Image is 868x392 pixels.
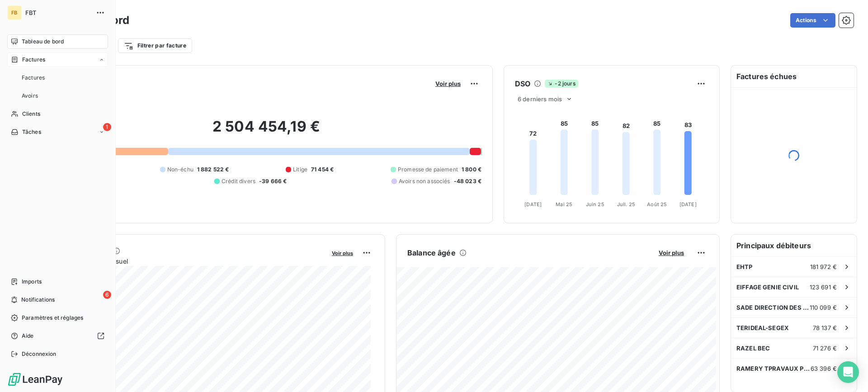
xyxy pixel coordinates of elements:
[329,249,356,257] button: Voir plus
[21,296,55,304] span: Notifications
[25,9,90,16] span: FBT
[435,80,461,87] span: Voir plus
[736,283,799,291] span: EIFFAGE GENIE CIVIL
[659,249,684,256] span: Voir plus
[311,165,334,174] span: 71 454 €
[813,345,837,352] span: 71 276 €
[454,177,481,185] span: -48 023 €
[813,324,837,331] span: 78 137 €
[51,118,481,145] h2: 2 504 454,19 €
[22,350,57,358] span: Déconnexion
[656,249,687,257] button: Voir plus
[556,201,572,208] tspan: Mai 25
[332,250,353,256] span: Voir plus
[515,78,530,89] h6: DSO
[407,247,456,258] h6: Balance âgée
[586,201,604,208] tspan: Juin 25
[167,165,193,174] span: Non-échu
[7,372,63,387] img: Logo LeanPay
[399,177,450,185] span: Avoirs non associés
[293,165,307,174] span: Litige
[810,304,837,311] span: 110 099 €
[7,329,108,343] a: Aide
[22,110,40,118] span: Clients
[51,256,325,266] span: Chiffre d'affaires mensuel
[810,283,837,291] span: 123 691 €
[22,56,45,64] span: Factures
[617,201,635,208] tspan: Juil. 25
[103,123,111,131] span: 1
[736,345,770,352] span: RAZEL BEC
[22,128,41,136] span: Tâches
[736,304,810,311] span: SADE DIRECTION DES HAUTS DE FRANCE
[22,74,45,82] span: Factures
[736,324,789,331] span: TERIDEAL-SEGEX
[118,38,192,53] button: Filtrer par facture
[22,332,34,340] span: Aide
[462,165,481,174] span: 1 800 €
[790,13,835,28] button: Actions
[545,80,578,88] span: -2 jours
[837,361,859,383] div: Open Intercom Messenger
[731,235,857,256] h6: Principaux débiteurs
[736,263,753,270] span: EHTP
[524,201,542,208] tspan: [DATE]
[518,95,562,103] span: 6 derniers mois
[197,165,229,174] span: 1 882 522 €
[433,80,463,88] button: Voir plus
[259,177,287,185] span: -39 666 €
[22,314,83,322] span: Paramètres et réglages
[679,201,697,208] tspan: [DATE]
[22,92,38,100] span: Avoirs
[7,5,22,20] div: FB
[810,263,837,270] span: 181 972 €
[222,177,255,185] span: Crédit divers
[731,66,857,87] h6: Factures échues
[22,278,42,286] span: Imports
[22,38,64,46] span: Tableau de bord
[811,365,837,372] span: 63 396 €
[103,291,111,299] span: 6
[398,165,458,174] span: Promesse de paiement
[647,201,667,208] tspan: Août 25
[736,365,811,372] span: RAMERY TPRAVAUX PUBLICS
